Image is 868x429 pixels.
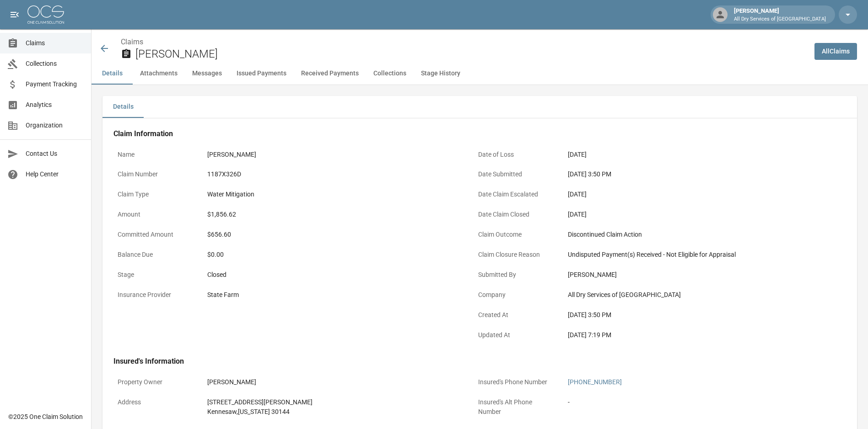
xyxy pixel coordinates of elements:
button: Messages [185,63,229,85]
div: 1187X326D [207,169,459,179]
div: State Farm [207,290,459,300]
div: details tabs [102,96,857,118]
p: Claim Closure Reason [474,246,556,264]
h4: Insured's Information [113,357,824,366]
p: Claim Outcome [474,226,556,244]
p: Name [113,146,196,164]
button: open drawer [5,5,24,24]
div: [PERSON_NAME] [207,150,459,159]
span: Help Center [26,169,84,179]
div: Water Mitigation [207,190,459,199]
p: Claim Number [113,165,196,183]
div: $656.60 [207,230,459,239]
button: Details [102,96,144,118]
span: Analytics [26,100,84,110]
p: Date Claim Escalated [474,185,556,203]
p: Stage [113,266,196,284]
button: Collections [366,63,414,85]
div: Kennesaw , [US_STATE] 30144 [207,407,459,417]
div: Closed [207,270,459,280]
span: Payment Tracking [26,79,84,89]
p: All Dry Services of [GEOGRAPHIC_DATA] [734,16,826,23]
p: Company [474,286,556,304]
div: [PERSON_NAME] [207,377,459,387]
span: Claims [26,38,84,48]
span: Collections [26,59,84,69]
p: Committed Amount [113,226,196,244]
div: [DATE] 7:19 PM [568,330,819,340]
div: Discontinued Claim Action [568,230,819,239]
p: Date Submitted [474,165,556,183]
div: [PERSON_NAME] [730,6,830,23]
a: AllClaims [814,43,857,60]
p: Claim Type [113,185,196,203]
div: [STREET_ADDRESS][PERSON_NAME] [207,397,459,407]
p: Insurance Provider [113,286,196,304]
img: ocs-logo-white-transparent.png [27,5,64,24]
div: © 2025 One Claim Solution [8,412,83,421]
div: All Dry Services of [GEOGRAPHIC_DATA] [568,290,819,300]
button: Attachments [133,63,185,85]
button: Stage History [414,63,468,85]
a: [PHONE_NUMBER] [568,378,622,386]
div: [DATE] 3:50 PM [568,310,819,320]
nav: breadcrumb [121,37,807,48]
p: Balance Due [113,246,196,264]
div: [DATE] [568,210,819,219]
div: $0.00 [207,250,459,260]
div: [DATE] [568,150,819,159]
h2: [PERSON_NAME] [135,48,807,61]
button: Issued Payments [229,63,294,85]
p: Created At [474,306,556,324]
div: [DATE] [568,190,819,199]
p: Date Claim Closed [474,206,556,223]
p: Updated At [474,326,556,344]
div: - [568,397,819,407]
span: Contact Us [26,149,84,159]
div: Undisputed Payment(s) Received - Not Eligible for Appraisal [568,250,819,260]
button: Details [92,63,133,85]
div: $1,856.62 [207,210,459,219]
button: Received Payments [294,63,366,85]
div: [DATE] 3:50 PM [568,169,819,179]
p: Insured's Alt Phone Number [474,393,556,421]
span: Organization [26,121,84,130]
p: Submitted By [474,266,556,284]
div: [PERSON_NAME] [568,270,819,280]
a: Claims [121,37,143,46]
h4: Claim Information [113,129,824,138]
div: anchor tabs [92,63,868,85]
p: Property Owner [113,373,196,391]
p: Address [113,393,196,411]
p: Amount [113,206,196,223]
p: Date of Loss [474,146,556,164]
p: Insured's Phone Number [474,373,556,391]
